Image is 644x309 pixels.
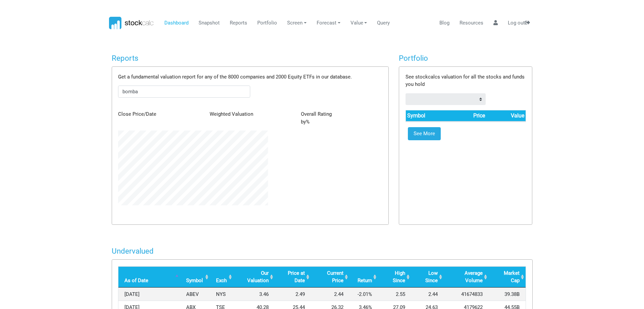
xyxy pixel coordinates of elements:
[375,17,392,30] a: Query
[457,17,486,30] a: Resources
[180,266,210,288] th: Symbol: activate to sort column ascending
[118,73,382,81] p: Get a fundamental valuation report for any of the 8000 companies and 2000 Equity ETFs in our data...
[196,17,222,30] a: Snapshot
[411,266,443,288] th: Low Since: activate to sort column ascending
[118,86,250,98] input: ENTER COMPANY or ETF
[408,127,440,141] a: See More
[118,111,156,117] span: Close Price/Date
[210,288,233,301] td: NYS
[275,266,311,288] th: Price at Date: activate to sort column ascending
[314,17,343,30] a: Forecast
[444,266,489,288] th: Average Volume: activate to sort column ascending
[210,111,253,117] span: Weighted Valuation
[162,17,191,30] a: Dashboard
[486,110,526,121] th: Value
[285,17,309,30] a: Screen
[350,266,378,288] th: Return: activate to sort column ascending
[118,288,180,301] td: [DATE]
[210,266,233,288] th: Exch: activate to sort column ascending
[448,110,486,121] th: Price
[489,266,526,288] th: Market Cap: activate to sort column ascending
[118,266,180,288] th: As of Date: activate to sort column descending
[311,266,350,288] th: Current Price: activate to sort column ascending
[233,288,275,301] td: 3.46
[233,266,275,288] th: Our Valuation: activate to sort column ascending
[489,288,526,301] td: 39.38B
[301,111,332,117] span: Overall Rating
[112,54,389,63] h4: Reports
[406,73,526,88] p: See stockcalcs valuation for all the stocks and funds you hold
[411,288,443,301] td: 2.44
[112,247,533,256] h4: Undervalued
[180,288,210,301] td: ABEV
[311,288,350,301] td: 2.44
[255,17,280,30] a: Portfolio
[227,17,250,30] a: Reports
[275,288,311,301] td: 2.49
[348,17,370,30] a: Value
[378,288,411,301] td: 2.55
[406,110,448,121] th: Symbol
[444,288,489,301] td: 41674833
[399,54,532,63] h4: Portfolio
[505,17,533,30] a: Log out
[437,17,452,30] a: Blog
[378,266,411,288] th: High Since: activate to sort column ascending
[296,110,387,125] div: by %
[350,288,378,301] td: -2.01%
